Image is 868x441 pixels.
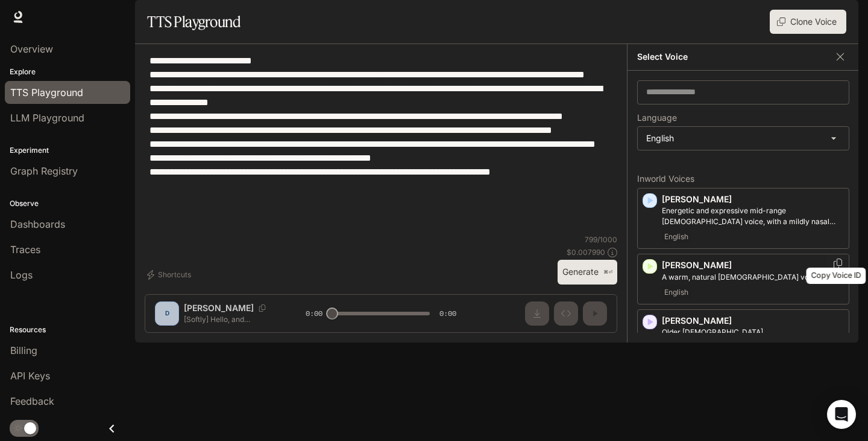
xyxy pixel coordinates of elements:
p: A warm, natural female voice [662,272,844,283]
button: Copy Voice ID [832,259,844,268]
div: English [638,127,849,150]
p: Energetic and expressive mid-range male voice, with a mildly nasal quality [662,205,844,227]
span: English [662,285,691,300]
p: Inworld Voices [637,175,849,183]
div: Copy Voice ID [807,268,866,284]
div: Open Intercom Messenger [827,400,856,429]
h1: TTS Playground [147,10,241,34]
p: ⌘⏎ [603,269,612,276]
button: Generate⌘⏎ [558,260,617,285]
button: Shortcuts [145,265,196,285]
span: English [662,230,691,244]
p: [PERSON_NAME] [662,193,844,205]
button: Clone Voice [770,10,846,34]
p: [PERSON_NAME] [662,315,844,327]
p: [PERSON_NAME] [662,259,844,271]
p: Older British male with a refined and articulate voice [662,327,844,349]
p: Language [637,114,677,122]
